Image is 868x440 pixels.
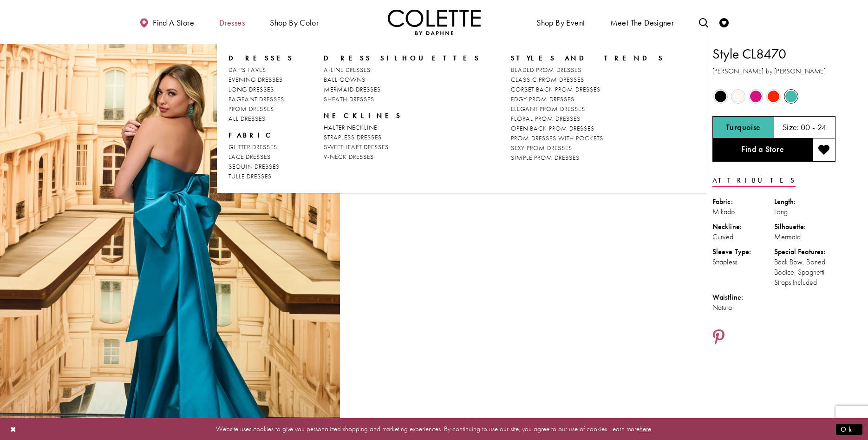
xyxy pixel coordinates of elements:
span: CLASSIC PROM DRESSES [511,75,584,84]
span: DRESS SILHOUETTES [324,53,480,63]
span: ALL DRESSES [228,114,266,123]
a: HALTER NECKLINE [324,123,480,132]
span: STYLES AND TRENDS [511,53,665,63]
span: FLORAL PROM DRESSES [511,114,581,123]
a: BEADED PROM DRESSES [511,65,665,75]
a: CORSET BACK PROM DRESSES [511,85,665,94]
div: Special Features: [774,247,836,257]
span: PAGEANT DRESSES [228,95,284,103]
span: NECKLINES [324,111,480,120]
span: Dresses [228,53,294,63]
span: LACE DRESSES [228,152,271,161]
div: Sleeve Type: [712,247,774,257]
div: Product color controls state depends on size chosen [712,88,835,105]
a: Share using Pinterest - Opens in new tab [712,329,725,347]
span: V-NECK DRESSES [324,152,374,161]
a: CLASSIC PROM DRESSES [511,75,665,85]
div: Natural [712,302,774,313]
div: Silhouette: [774,222,836,232]
a: SIMPLE PROM DRESSES [511,153,665,163]
span: A-LINE DRESSES [324,66,371,74]
a: ELEGANT PROM DRESSES [511,104,665,114]
h5: Chosen color [726,123,761,132]
a: SWEETHEART DRESSES [324,142,480,152]
h5: 00 - 24 [801,123,827,132]
a: LONG DRESSES [228,85,294,94]
p: Website uses cookies to give you personalized shopping and marketing experiences. By continuing t... [67,423,801,435]
span: Shop By Event [534,9,587,35]
span: Meet the designer [610,18,674,27]
span: PROM DRESSES [228,105,274,113]
button: Add to wishlist [812,138,835,162]
div: Black [712,88,729,105]
span: Size: [783,122,799,132]
div: Neckline: [712,222,774,232]
span: EVENING DRESSES [228,75,283,84]
div: Curved [712,232,774,242]
a: ALL DRESSES [228,114,294,124]
span: Find a store [153,18,194,27]
span: TULLE DRESSES [228,172,272,180]
a: EDGY PROM DRESSES [511,94,665,104]
a: BALL GOWNS [324,75,480,85]
span: SIMPLE PROM DRESSES [511,153,580,162]
span: Shop By Event [536,18,585,27]
a: MERMAID DRESSES [324,85,480,94]
a: Toggle search [697,9,711,35]
a: GLITTER DRESSES [228,142,294,152]
a: Find a Store [712,138,812,162]
span: BEADED PROM DRESSES [511,66,581,74]
span: STRAPLESS DRESSES [324,133,382,141]
span: SEQUIN DRESSES [228,162,280,171]
a: Visit Home Page [388,9,481,35]
div: Fuchsia [748,88,764,105]
div: Strapless [712,257,774,267]
a: V-NECK DRESSES [324,152,480,162]
span: MERMAID DRESSES [324,85,381,93]
a: PROM DRESSES WITH POCKETS [511,133,665,143]
a: Find a store [137,9,196,35]
div: Diamond White [730,88,746,105]
span: Dresses [219,18,245,27]
h3: [PERSON_NAME] by [PERSON_NAME] [712,66,835,77]
div: Long [774,207,836,217]
a: TULLE DRESSES [228,171,294,181]
span: SHEATH DRESSES [324,95,374,103]
a: SEQUIN DRESSES [228,162,294,171]
a: Attributes [712,174,796,187]
div: Mikado [712,207,774,217]
a: A-LINE DRESSES [324,65,480,75]
span: Dresses [217,9,247,35]
span: SWEETHEART DRESSES [324,143,389,151]
span: BALL GOWNS [324,75,365,84]
span: NECKLINES [324,111,402,120]
a: DAF'S FAVES [228,65,294,75]
span: LONG DRESSES [228,85,274,93]
a: EVENING DRESSES [228,75,294,85]
a: SHEATH DRESSES [324,94,480,104]
span: DAF'S FAVES [228,66,266,74]
a: OPEN BACK PROM DRESSES [511,124,665,133]
span: CORSET BACK PROM DRESSES [511,85,600,93]
span: Shop by color [270,18,319,27]
div: Length: [774,197,836,207]
a: PAGEANT DRESSES [228,94,294,104]
a: SEXY PROM DRESSES [511,143,665,153]
span: EDGY PROM DRESSES [511,95,574,103]
a: here [640,424,651,433]
div: Fabric: [712,197,774,207]
span: Shop by color [268,9,321,35]
button: Close Dialog [6,421,21,437]
span: OPEN BACK PROM DRESSES [511,124,594,132]
div: Waistline: [712,292,774,302]
div: Back Bow, Boned Bodice, Spaghetti Straps Included [774,257,836,288]
span: ELEGANT PROM DRESSES [511,105,585,113]
a: PROM DRESSES [228,104,294,114]
span: PROM DRESSES WITH POCKETS [511,134,603,142]
a: Meet the designer [608,9,677,35]
a: FLORAL PROM DRESSES [511,114,665,124]
a: Check Wishlist [717,9,731,35]
span: FABRIC [228,131,275,140]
